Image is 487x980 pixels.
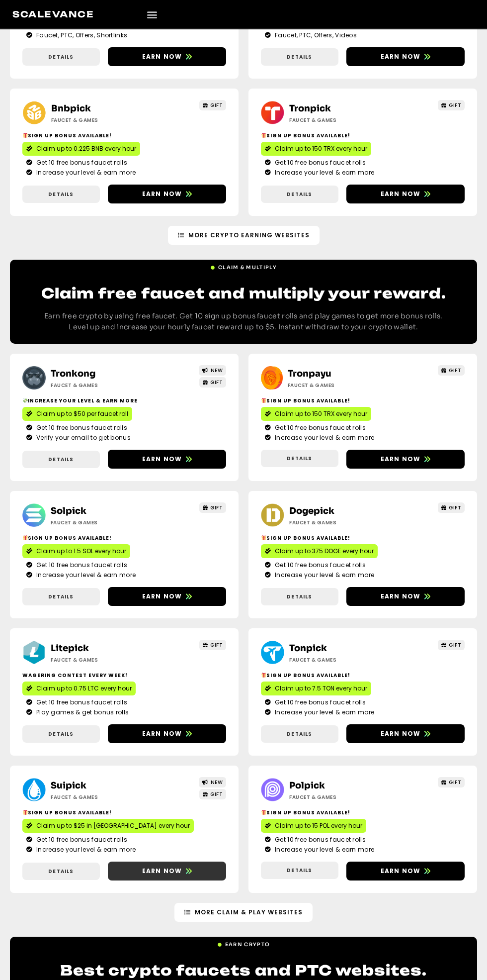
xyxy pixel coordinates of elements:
span: Earn now [142,592,182,601]
span: Earn now [381,52,421,61]
a: Scalevance [12,9,94,19]
a: NEW [199,777,226,787]
span: Increase your level & earn more [272,168,374,177]
h2: Faucet & Games [51,519,158,526]
img: 🎁 [23,810,28,815]
a: Earn Crypto [217,937,270,948]
p: Earn free crypto by using free faucet. Get 10 sign up bonus faucet rolls and play games to get mo... [35,310,452,333]
img: 🎁 [261,133,266,138]
a: Details [22,588,100,605]
span: Details [48,53,74,61]
h2: Sign Up Bonus Available! [22,132,226,139]
span: Claim up to 7.5 TON every hour [275,684,367,693]
a: GIFT [438,777,465,787]
span: Claim up to 0.225 BNB every hour [36,144,136,153]
span: More Crypto Earning Websites [188,231,310,240]
a: Earn now [346,724,465,743]
h2: Faucet & Games [289,793,397,801]
a: Tronpick [289,103,331,114]
h2: Faucet & Games [51,382,158,389]
h2: Faucet & Games [288,382,395,389]
span: Claim up to 150 TRX every hour [275,144,367,153]
a: Tonpick [289,643,327,654]
a: Details [261,186,338,203]
span: Increase your level & earn more [34,845,136,854]
a: GIFT [199,100,227,110]
span: Claim & Multiply [218,264,277,271]
a: Details [22,451,100,468]
span: Earn now [381,729,421,738]
a: More Claim & Play Websites [174,903,313,922]
a: Earn now [346,450,465,469]
div: Menu Toggle [144,6,160,22]
span: GIFT [449,641,461,649]
span: Get 10 free bonus faucet rolls [34,158,127,167]
a: Details [22,48,100,66]
a: Suipick [51,780,86,791]
span: Get 10 free bonus faucet rolls [34,561,127,570]
img: 🎁 [23,133,28,138]
a: Details [22,725,100,743]
a: Earn now [108,724,226,743]
span: GIFT [449,367,461,374]
a: GIFT [438,365,465,376]
span: GIFT [210,790,223,798]
h2: Sign Up Bonus Available! [261,397,465,404]
span: Details [48,730,74,738]
h2: Faucet & Games [51,793,158,801]
a: GIFT [199,640,227,650]
a: Claim up to 0.75 LTC every hour [22,682,136,695]
span: GIFT [449,504,461,511]
a: Tronkong [51,368,95,379]
img: 🎁 [23,535,28,540]
a: Litepick [51,643,89,654]
a: Details [261,48,338,66]
span: Increase your level & earn more [272,845,374,854]
a: GIFT [438,100,465,110]
img: 🎁 [261,810,266,815]
span: Earn Crypto [225,941,270,948]
span: Claim up to 15 POL every hour [275,821,362,830]
a: Dogepick [289,505,334,516]
span: Claim up to 0.75 LTC every hour [36,684,132,693]
a: Claim up to 150 TRX every hour [261,142,371,156]
span: Earn now [142,867,182,876]
span: GIFT [210,504,223,511]
a: GIFT [199,789,227,799]
span: Claim up to 375 DOGE every hour [275,547,374,556]
span: Get 10 free bonus faucet rolls [34,835,127,844]
a: Details [261,588,338,605]
a: GIFT [199,502,227,513]
a: Claim up to $50 per faucet roll [22,407,132,421]
span: Increase your level & earn more [272,433,374,442]
span: NEW [211,779,223,786]
a: Bnbpick [51,103,91,114]
span: Claim up to 1.5 SOL every hour [36,547,126,556]
h2: Sign Up Bonus Available! [261,132,465,139]
img: 💸 [23,398,28,403]
span: GIFT [449,101,461,109]
a: Claim up to 375 DOGE every hour [261,544,378,558]
a: Details [22,863,100,880]
span: GIFT [210,641,223,649]
span: Details [48,593,74,600]
a: Solpick [51,505,86,516]
img: 🎁 [261,535,266,540]
img: 🎁 [261,673,266,678]
a: Details [261,862,338,879]
span: Earn now [381,592,421,601]
span: GIFT [210,101,223,109]
span: Earn now [381,455,421,464]
span: Faucet, PTC, Offers, Shortlinks [34,31,127,40]
h2: Best crypto faucets and PTC websites. [35,961,452,980]
span: GIFT [449,779,461,786]
span: Earn now [142,729,182,738]
a: Earn now [108,587,226,606]
a: Earn now [346,862,465,881]
span: More Claim & Play Websites [195,908,303,917]
h2: Faucet & Games [289,656,397,664]
a: Claim up to 0.225 BNB every hour [22,142,140,156]
span: Details [48,456,74,463]
span: Details [48,868,74,875]
span: Earn now [142,455,182,464]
